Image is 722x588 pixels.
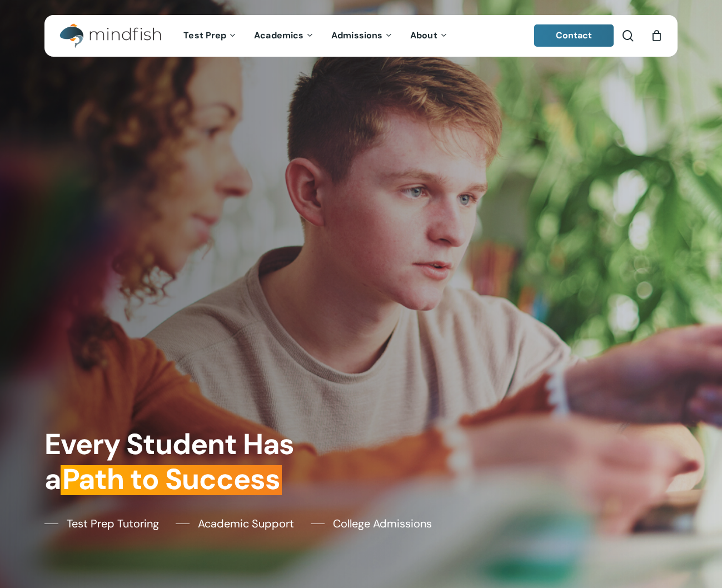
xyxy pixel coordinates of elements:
[198,515,294,532] span: Academic Support
[67,515,159,532] span: Test Prep Tutoring
[311,515,432,532] a: College Admissions
[175,31,246,41] a: Test Prep
[176,515,294,532] a: Academic Support
[402,31,457,41] a: About
[410,29,437,41] span: About
[175,15,456,57] nav: Main Menu
[649,515,706,572] iframe: Chatbot
[44,427,354,496] h1: Every Student Has a
[44,515,159,532] a: Test Prep Tutoring
[254,29,303,41] span: Academics
[61,460,282,498] em: Path to Success
[183,29,226,41] span: Test Prep
[333,515,432,532] span: College Admissions
[246,31,323,41] a: Academics
[534,24,614,47] a: Contact
[331,29,382,41] span: Admissions
[323,31,402,41] a: Admissions
[556,29,592,41] span: Contact
[44,15,678,57] header: Main Menu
